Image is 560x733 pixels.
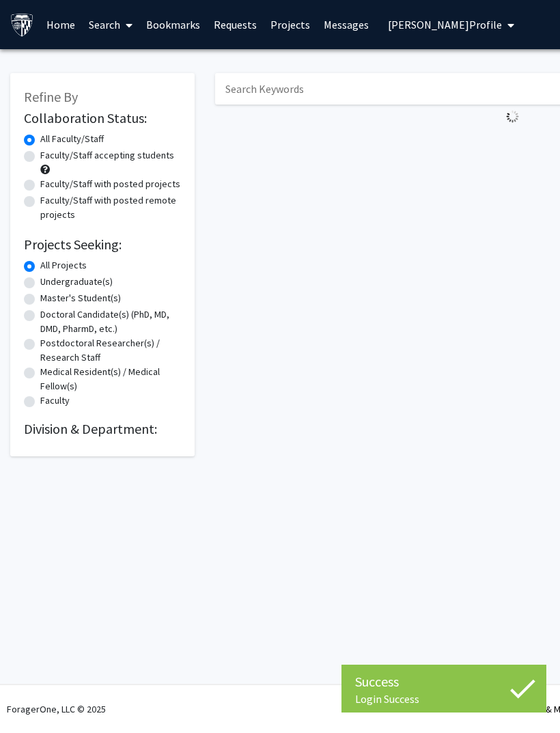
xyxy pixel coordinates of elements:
div: Success [355,672,533,692]
span: Refine By [24,88,78,105]
h2: Collaboration Status: [24,110,181,126]
div: Login Success [355,692,533,706]
label: Master's Student(s) [40,291,121,305]
label: Doctoral Candidate(s) (PhD, MD, DMD, PharmD, etc.) [40,307,181,336]
label: Undergraduate(s) [40,275,113,289]
label: Faculty/Staff accepting students [40,148,174,163]
span: [PERSON_NAME] Profile [388,18,502,31]
img: Johns Hopkins University Logo [10,13,34,37]
label: Postdoctoral Researcher(s) / Research Staff [40,336,181,365]
a: Projects [264,1,317,49]
label: All Faculty/Staff [40,132,104,146]
a: Requests [207,1,264,49]
div: ForagerOne, LLC © 2025 [7,685,106,733]
label: Medical Resident(s) / Medical Fellow(s) [40,365,181,393]
a: Bookmarks [139,1,207,49]
h2: Projects Seeking: [24,236,181,253]
a: Messages [317,1,376,49]
label: Faculty/Staff with posted projects [40,177,180,191]
label: Faculty/Staff with posted remote projects [40,193,181,222]
label: Faculty [40,393,70,408]
label: All Projects [40,258,87,273]
a: Search [82,1,139,49]
img: Loading [501,105,524,128]
a: Home [40,1,82,49]
h2: Division & Department: [24,421,181,437]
